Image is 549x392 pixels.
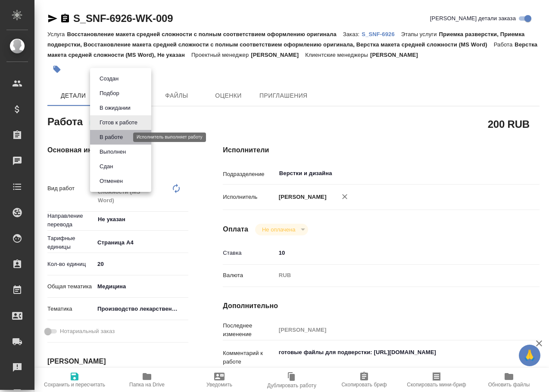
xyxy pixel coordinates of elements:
button: В работе [97,133,125,142]
button: В ожидании [97,103,133,113]
button: Подбор [97,89,122,98]
button: Готов к работе [97,118,140,127]
button: Отменен [97,176,125,186]
button: Создан [97,74,121,83]
button: Сдан [97,162,115,171]
button: Выполнен [97,147,128,157]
